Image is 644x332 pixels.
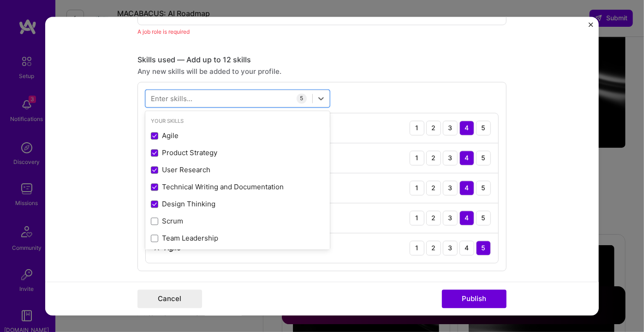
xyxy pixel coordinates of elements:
div: 4 [459,241,474,255]
div: 5 [476,211,491,225]
button: Close [589,22,593,32]
div: Skills used — Add up to 12 skills [137,55,507,65]
div: 2 [426,151,441,165]
div: 2 [426,121,441,135]
div: 3 [443,181,458,195]
div: 5 [476,151,491,165]
div: 5 [476,241,491,255]
div: Team Leadership [151,234,324,243]
div: Your Skills [145,116,330,126]
div: 4 [459,181,474,195]
div: 3 [443,121,458,135]
div: User Research [151,165,324,175]
div: Product Strategy [151,148,324,158]
div: 3 [443,211,458,225]
div: 1 [410,241,424,255]
div: 5 [297,93,307,103]
div: A job role is required [137,27,507,36]
div: Any new skills will be added to your profile. [137,66,507,76]
button: Cancel [137,290,202,308]
button: Publish [442,290,507,308]
div: 4 [459,211,474,225]
div: 5 [476,121,491,135]
div: Enter skills... [151,93,192,103]
div: 3 [443,241,458,255]
div: 2 [426,241,441,255]
div: 4 [459,121,474,135]
div: 5 [476,181,491,195]
div: 1 [410,121,424,135]
div: 1 [410,211,424,225]
div: Technical Writing and Documentation [151,182,324,192]
div: 1 [410,181,424,195]
div: Agile [151,131,324,141]
div: 3 [443,151,458,165]
div: Scrum [151,217,324,226]
div: 1 [410,151,424,165]
div: 4 [459,151,474,165]
div: 2 [426,211,441,225]
div: 2 [426,181,441,195]
div: Design Thinking [151,199,324,209]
